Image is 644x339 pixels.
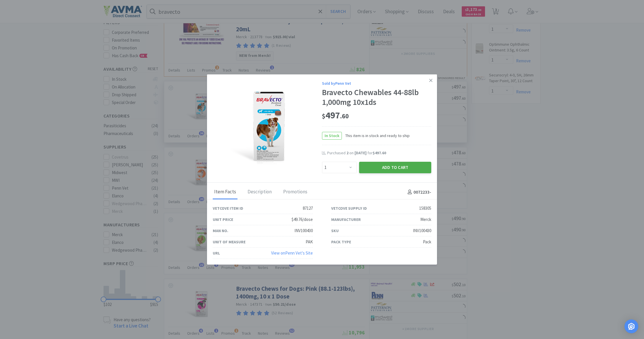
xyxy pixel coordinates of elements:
[282,185,309,199] div: Promotions
[322,88,431,107] div: Bravecto Chewables 44-88lb 1,000mg 10x1ds
[213,185,237,199] div: Item Facts
[292,216,313,223] div: $49.76/dose
[373,150,386,155] span: $497.60
[354,150,367,155] span: [DATE]
[413,227,431,234] div: INV100430
[306,238,313,245] div: PAK
[342,132,410,139] span: This item is in stock and ready to ship
[213,228,228,234] div: Man No.
[271,250,313,256] a: View onPenn Vet's Site
[322,132,342,139] span: In Stock
[359,162,431,173] button: Add to Cart
[423,238,431,245] div: Pack
[327,150,431,156] div: Purchased on for
[322,109,349,121] span: 497
[213,216,233,223] div: Unit Price
[331,216,361,223] div: Manufacturer
[213,205,243,211] div: Vetcove Item ID
[303,205,313,212] div: 87127
[331,205,367,211] div: Vetcove Supply ID
[405,188,431,196] h4: 0072233 -
[322,80,431,86] div: Sold by Penn Vet
[624,319,638,333] div: Open Intercom Messenger
[322,112,325,120] span: $
[419,205,431,212] div: 158305
[213,250,220,256] div: URL
[420,216,431,223] div: Merck
[213,239,246,245] div: Unit of Measure
[331,239,351,245] div: Pack Type
[246,185,273,199] div: Description
[331,228,339,234] div: SKU
[294,227,313,234] div: INV100430
[340,112,349,120] span: . 60
[230,89,305,164] img: bcc6dfcd27fd4dc587273bb4cc177d4e_158305.png
[346,150,348,155] span: 2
